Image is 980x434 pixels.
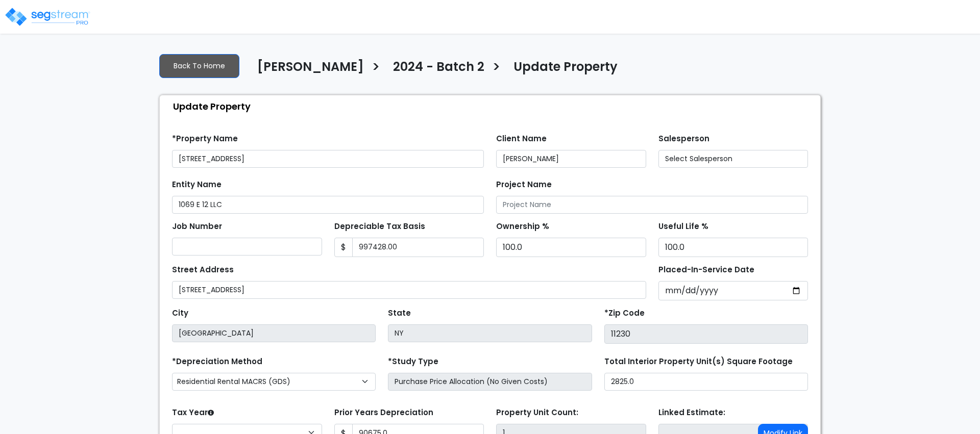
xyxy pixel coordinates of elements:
label: State [388,308,411,319]
a: Back To Home [159,54,239,78]
a: [PERSON_NAME] [250,60,364,81]
img: logo_pro_r.png [4,7,91,27]
h4: Update Property [513,60,618,77]
a: 2024 - Batch 2 [385,60,484,81]
a: Update Property [506,60,618,81]
input: Ownership [496,238,646,257]
label: Prior Years Depreciation [334,407,433,419]
label: Linked Estimate: [658,407,725,419]
label: Useful Life % [658,221,708,233]
label: *Property Name [172,133,238,145]
input: Zip Code [604,324,808,344]
label: Entity Name [172,179,222,191]
input: 0.00 [352,238,484,257]
div: Update Property [165,95,820,117]
input: Client Name [496,150,646,168]
label: *Depreciation Method [172,356,262,368]
label: City [172,308,188,319]
label: Depreciable Tax Basis [334,221,425,233]
label: Client Name [496,133,547,145]
h3: > [372,59,380,79]
label: Street Address [172,264,234,276]
input: Property Name [172,150,484,168]
label: Placed-In-Service Date [658,264,754,276]
label: Tax Year [172,407,214,419]
input: Depreciation [658,238,808,257]
label: Ownership % [496,221,549,233]
input: Project Name [496,196,808,214]
label: Project Name [496,179,552,191]
h4: 2024 - Batch 2 [393,60,484,77]
label: *Study Type [388,356,438,368]
input: Street Address [172,281,646,299]
input: Entity Name [172,196,484,214]
span: $ [334,238,353,257]
label: *Zip Code [604,308,645,319]
label: Property Unit Count: [496,407,578,419]
label: Total Interior Property Unit(s) Square Footage [604,356,793,368]
input: total square foot [604,373,808,391]
label: Job Number [172,221,222,233]
h4: [PERSON_NAME] [257,60,364,77]
label: Salesperson [658,133,709,145]
h3: > [492,59,501,79]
